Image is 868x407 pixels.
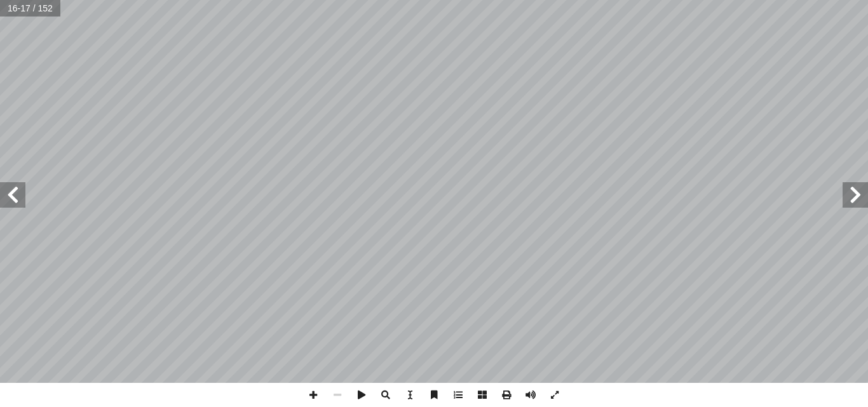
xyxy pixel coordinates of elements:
[543,383,567,407] span: تبديل ملء الشاشة
[422,383,446,407] span: إشارة مرجعية
[519,383,543,407] span: صوت
[349,383,374,407] span: التشغيل التلقائي
[446,383,470,407] span: جدول المحتويات
[301,383,325,407] span: تكبير
[374,383,398,407] span: يبحث
[494,383,519,407] span: مطبعة
[325,383,349,407] span: التصغير
[398,383,422,407] span: حدد الأداة
[470,383,494,407] span: الصفحات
